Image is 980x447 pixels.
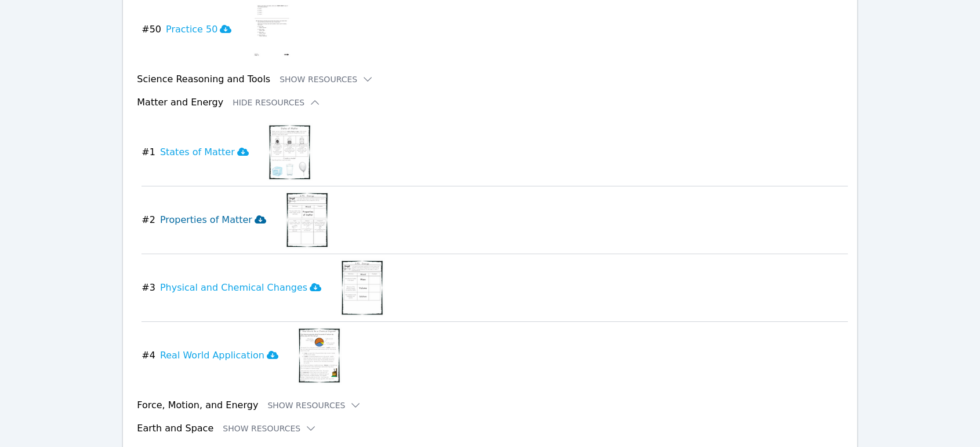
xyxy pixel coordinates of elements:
img: Practice 50 [250,1,295,58]
h3: Earth and Space [137,422,213,435]
button: #2Properties of Matter [141,191,275,249]
button: Show Resources [223,423,317,434]
h3: Practice 50 [166,23,231,36]
h3: States of Matter [160,145,249,159]
img: Physical and Chemical Changes [340,259,384,317]
img: Properties of Matter [285,191,329,249]
span: # 1 [141,145,155,159]
span: # 2 [141,213,155,227]
span: # 50 [141,23,161,36]
button: #3Physical and Chemical Changes [141,259,331,317]
h3: Physical and Chemical Changes [160,281,321,295]
button: Show Resources [267,400,361,411]
img: Real World Application [297,327,342,384]
button: Hide Resources [233,97,321,108]
h3: Science Reasoning and Tools [137,72,270,86]
h3: Properties of Matter [160,213,266,227]
span: # 4 [141,349,155,362]
span: # 3 [141,281,155,295]
img: States of Matter [267,123,312,181]
button: #4Real World Application [141,327,288,384]
button: #1States of Matter [141,123,257,181]
h3: Real World Application [160,349,278,362]
button: Show Resources [280,74,373,85]
button: #50Practice 50 [141,1,241,58]
h3: Matter and Energy [137,96,223,109]
h3: Force, Motion, and Energy [137,398,258,412]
